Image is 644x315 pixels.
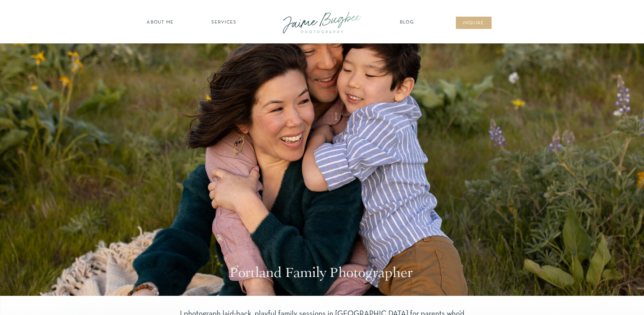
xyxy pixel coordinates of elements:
a: about ME [145,19,176,26]
h1: Portland Family Photographer [230,265,415,283]
a: inqUIre [459,20,488,27]
a: Blog [398,19,416,26]
a: SERVICES [204,19,245,26]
